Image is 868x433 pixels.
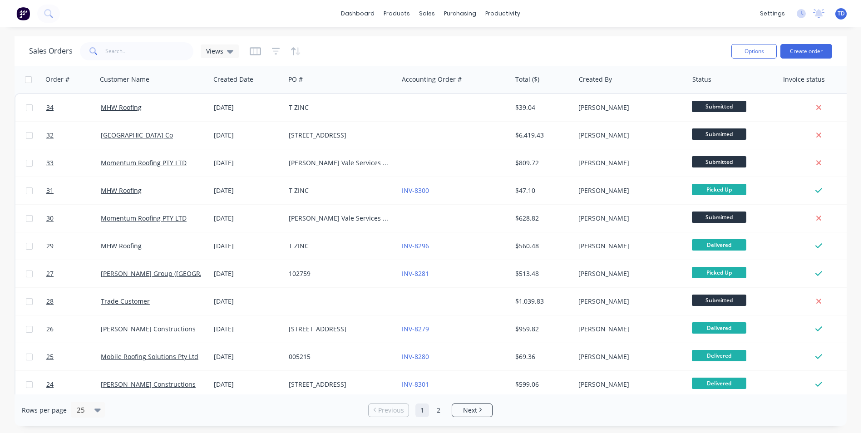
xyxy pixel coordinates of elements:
div: [PERSON_NAME] [578,269,679,278]
span: Delivered [692,322,746,334]
div: Created By [579,75,612,84]
div: Customer Name [100,75,149,84]
div: settings [755,7,789,20]
span: Views [206,46,223,56]
span: Submitted [692,295,746,306]
a: 33 [46,149,101,177]
a: INV-8281 [402,269,429,278]
span: Previous [378,406,404,415]
a: [PERSON_NAME] Constructions [101,325,196,333]
div: [STREET_ADDRESS] [289,380,390,389]
div: [STREET_ADDRESS] [289,131,390,140]
div: T ZINC [289,241,390,251]
span: 28 [46,297,54,306]
div: Total ($) [515,75,539,84]
button: Options [731,44,777,59]
div: [DATE] [214,352,281,361]
a: dashboard [336,7,379,20]
div: productivity [481,7,525,20]
a: 26 [46,315,101,343]
div: $513.48 [515,269,568,278]
div: $628.82 [515,214,568,223]
div: 005215 [289,352,390,361]
div: [DATE] [214,186,281,195]
span: Picked Up [692,184,746,195]
span: 30 [46,214,54,223]
div: [DATE] [214,158,281,167]
div: $809.72 [515,158,568,167]
div: $39.04 [515,103,568,112]
div: $1,039.83 [515,297,568,306]
div: [PERSON_NAME] [578,186,679,195]
div: products [379,7,414,20]
img: Factory [16,7,30,20]
div: Status [692,75,711,84]
a: 31 [46,177,101,204]
div: [DATE] [214,214,281,223]
a: 30 [46,205,101,232]
div: Order # [45,75,69,84]
div: [PERSON_NAME] [578,325,679,334]
div: Invoice status [783,75,825,84]
span: 25 [46,352,54,361]
span: Submitted [692,128,746,140]
a: [PERSON_NAME] Constructions [101,380,196,389]
div: [DATE] [214,103,281,112]
div: $6,419.43 [515,131,568,140]
div: [PERSON_NAME] [578,297,679,306]
div: [PERSON_NAME] [578,352,679,361]
a: Mobile Roofing Solutions Pty Ltd [101,352,198,361]
div: purchasing [439,7,481,20]
div: Accounting Order # [402,75,462,84]
span: 29 [46,241,54,251]
a: INV-8280 [402,352,429,361]
div: $69.36 [515,352,568,361]
div: [DATE] [214,269,281,278]
iframe: Intercom live chat [837,402,859,424]
a: INV-8279 [402,325,429,333]
div: [PERSON_NAME] [578,158,679,167]
div: $47.10 [515,186,568,195]
div: [DATE] [214,325,281,334]
a: MHW Roofing [101,241,142,250]
span: Delivered [692,239,746,251]
a: INV-8300 [402,186,429,195]
div: [DATE] [214,131,281,140]
div: sales [414,7,439,20]
a: 25 [46,343,101,370]
div: T ZINC [289,186,390,195]
span: 26 [46,325,54,334]
span: Submitted [692,156,746,167]
span: 27 [46,269,54,278]
span: 32 [46,131,54,140]
div: [DATE] [214,297,281,306]
div: T ZINC [289,103,390,112]
ul: Pagination [365,403,496,417]
div: [DATE] [214,241,281,251]
a: MHW Roofing [101,186,142,195]
div: [DATE] [214,380,281,389]
span: 31 [46,186,54,195]
div: Created Date [213,75,253,84]
div: $599.06 [515,380,568,389]
div: [PERSON_NAME] [578,131,679,140]
span: Delivered [692,350,746,361]
a: 28 [46,288,101,315]
a: Page 2 [432,403,445,417]
a: [GEOGRAPHIC_DATA] Co [101,131,173,139]
div: [PERSON_NAME] [578,214,679,223]
span: Next [463,406,477,415]
span: Picked Up [692,267,746,278]
a: MHW Roofing [101,103,142,112]
div: [PERSON_NAME] [578,241,679,251]
a: 34 [46,94,101,121]
div: PO # [288,75,303,84]
button: Create order [780,44,832,59]
span: 34 [46,103,54,112]
a: 27 [46,260,101,287]
a: Next page [452,406,492,415]
a: Trade Customer [101,297,150,305]
a: INV-8301 [402,380,429,389]
div: 102759 [289,269,390,278]
a: Momentum Roofing PTY LTD [101,214,187,222]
